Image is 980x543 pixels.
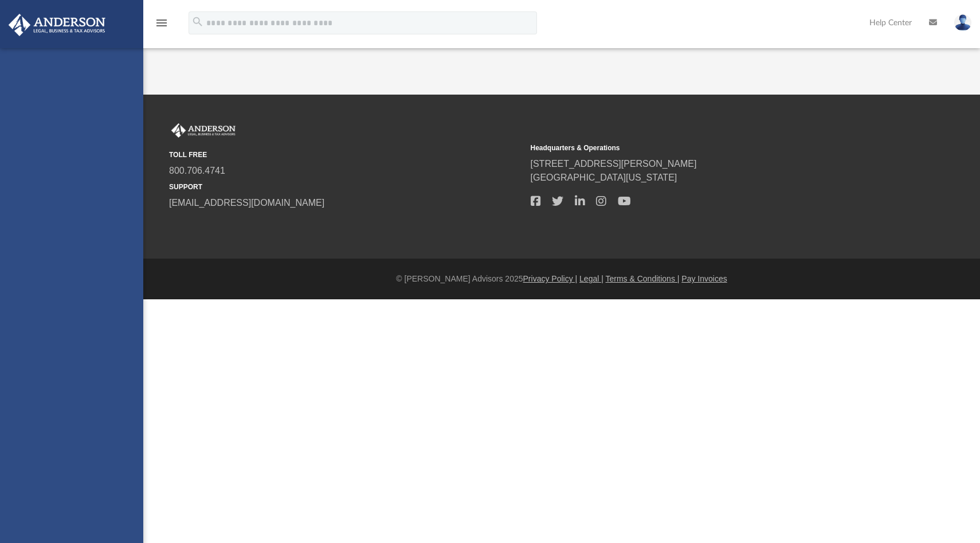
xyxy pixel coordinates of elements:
a: [GEOGRAPHIC_DATA][US_STATE] [531,173,677,182]
a: [STREET_ADDRESS][PERSON_NAME] [531,159,697,169]
img: User Pic [954,14,971,31]
small: TOLL FREE [169,150,523,160]
img: Anderson Advisors Platinum Portal [169,123,238,138]
div: © [PERSON_NAME] Advisors 2025 [143,273,980,285]
a: Legal | [579,274,603,283]
img: Anderson Advisors Platinum Portal [5,14,109,36]
small: SUPPORT [169,182,523,192]
i: menu [155,16,168,30]
small: Headquarters & Operations [531,143,884,153]
i: search [191,15,204,28]
a: Terms & Conditions | [606,274,680,283]
a: Pay Invoices [681,274,727,283]
a: menu [155,22,168,30]
a: Privacy Policy | [523,274,578,283]
a: 800.706.4741 [169,166,225,175]
a: [EMAIL_ADDRESS][DOMAIN_NAME] [169,198,324,208]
